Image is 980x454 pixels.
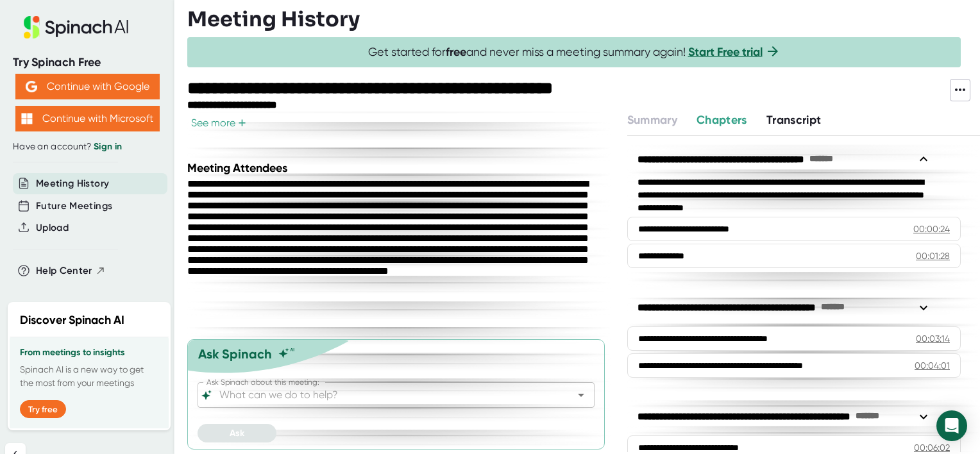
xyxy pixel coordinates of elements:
input: What can we do to help? [217,386,553,404]
span: Help Center [36,264,92,278]
h2: Discover Spinach AI [20,312,124,329]
a: Sign in [94,141,122,152]
span: Ask [230,428,244,439]
button: See more+ [187,116,250,130]
img: Aehbyd4JwY73AAAAAElFTkSuQmCC [26,81,37,92]
button: Ask [198,424,276,442]
div: 00:06:02 [914,441,950,454]
span: Summary [627,113,677,127]
div: 00:01:28 [916,249,950,262]
button: Try free [20,400,66,418]
button: Meeting History [36,176,109,191]
div: Try Spinach Free [13,55,162,70]
button: Continue with Microsoft [15,106,160,131]
a: Start Free trial [688,45,763,59]
span: Chapters [697,113,747,127]
div: 00:04:01 [915,359,950,372]
button: Future Meetings [36,199,112,214]
p: Spinach AI is a new way to get the most from your meetings [20,363,158,390]
h3: From meetings to insights [20,348,158,358]
div: Have an account? [13,141,162,153]
button: Summary [627,112,677,129]
div: 00:03:14 [916,332,950,345]
span: + [238,118,246,128]
span: Transcript [766,113,822,127]
h3: Meeting History [187,7,360,31]
div: Open Intercom Messenger [936,410,967,441]
div: Ask Spinach [198,346,272,362]
b: free [446,45,466,59]
div: 00:00:24 [913,223,950,235]
div: Meeting Attendees [187,161,611,175]
button: Help Center [36,264,106,278]
button: Upload [36,221,69,235]
button: Open [572,386,590,404]
button: Continue with Google [15,74,160,99]
button: Chapters [697,112,747,129]
button: Transcript [766,112,822,129]
span: Get started for and never miss a meeting summary again! [368,45,781,60]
